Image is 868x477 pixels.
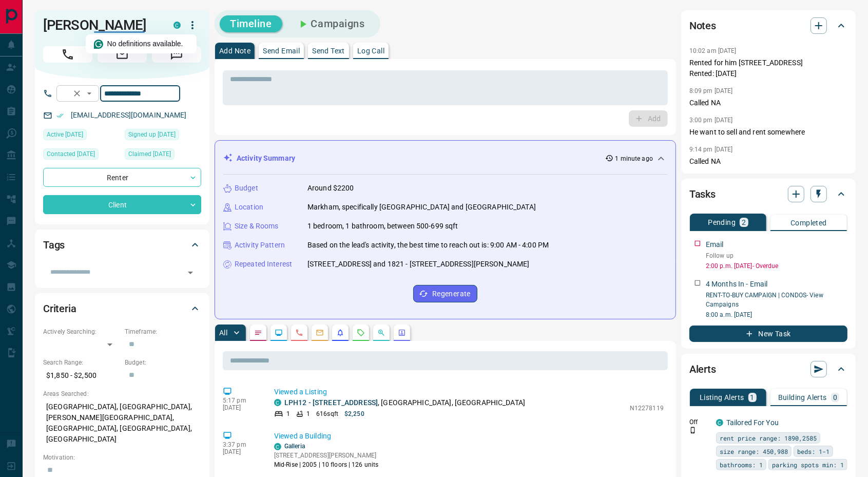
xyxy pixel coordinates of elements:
span: parking spots min: 1 [772,460,844,470]
p: , [GEOGRAPHIC_DATA], [GEOGRAPHIC_DATA] [284,397,525,408]
p: Viewed a Listing [274,387,664,397]
h2: Tasks [689,186,716,202]
h2: Criteria [43,300,76,317]
p: 8:09 pm [DATE] [689,87,733,94]
p: 4 Months In - Email [706,279,768,290]
p: 3:00 pm [DATE] [689,117,733,124]
p: 2:00 p.m. [DATE] - Overdue [706,261,847,271]
p: Size & Rooms [235,221,279,232]
span: Claimed [DATE] [128,149,171,159]
p: Send Text [312,47,345,54]
button: Open [183,265,198,280]
p: Search Range: [43,358,120,367]
svg: Requests [357,329,365,337]
span: rent price range: 1890,2585 [720,433,817,443]
p: Off [689,417,710,427]
h2: Notes [689,17,716,34]
p: 1 bedroom, 1 bathroom, between 500-699 sqft [307,221,458,232]
p: 1 minute ago [615,154,653,163]
p: Budget [235,183,258,194]
div: Alerts [689,357,847,381]
div: Renter [43,168,201,187]
svg: Opportunities [377,329,385,337]
a: LPH12 - [STREET_ADDRESS] [284,398,378,407]
p: Around $2200 [307,183,354,194]
svg: Emails [316,329,324,337]
div: Notes [689,13,847,38]
div: condos.ca [274,443,281,450]
p: 5:17 pm [223,397,259,404]
div: Fri Aug 15 2025 [43,129,120,143]
button: Regenerate [413,285,477,302]
p: Location [235,202,263,213]
span: size range: 450,988 [720,446,788,456]
div: Activity Summary1 minute ago [223,149,667,168]
p: Based on the lead's activity, the best time to reach out is: 9:00 AM - 4:00 PM [307,240,549,251]
p: Log Call [357,47,384,54]
span: beds: 1-1 [797,446,830,456]
p: Listing Alerts [700,394,744,401]
p: Send Email [263,47,300,54]
svg: Listing Alerts [336,329,344,337]
p: Email [706,239,724,250]
p: Activity Pattern [235,240,285,251]
p: 1 [306,409,310,418]
svg: Lead Browsing Activity [275,329,283,337]
p: He want to sell and rent somewhere [689,127,847,138]
svg: Agent Actions [398,329,406,337]
div: condos.ca [173,22,181,29]
svg: Email Verified [56,112,64,119]
button: Open [83,87,95,100]
h1: [PERSON_NAME] [43,17,158,33]
p: 616 sqft [316,409,338,418]
p: Areas Searched: [43,389,201,398]
p: [DATE] [223,404,259,411]
p: Add Note [219,47,250,54]
p: 8:00 a.m. [DATE] [706,310,847,319]
p: Activity Summary [237,153,295,164]
span: Email [98,46,147,63]
p: Mid-Rise | 2005 | 10 floors | 126 units [274,460,378,469]
p: $1,850 - $2,500 [43,367,120,384]
div: condos.ca [716,419,723,426]
button: New Task [689,326,847,342]
p: All [219,329,227,336]
p: [DATE] [223,448,259,455]
p: Budget: [125,358,201,367]
div: Tags [43,233,201,257]
p: [GEOGRAPHIC_DATA], [GEOGRAPHIC_DATA], [PERSON_NAME][GEOGRAPHIC_DATA], [GEOGRAPHIC_DATA], [GEOGRAP... [43,398,201,448]
h2: Alerts [689,361,716,377]
p: Called NA [689,98,847,108]
a: [EMAIL_ADDRESS][DOMAIN_NAME] [71,111,187,119]
p: Viewed a Building [274,431,664,442]
div: Wed Jul 09 2025 [43,148,120,163]
p: N12278119 [630,404,664,413]
p: Called NA [689,156,847,167]
p: 1 [750,394,755,401]
div: Criteria [43,296,201,321]
div: condos.ca [274,399,281,406]
p: [STREET_ADDRESS][PERSON_NAME] [274,451,378,460]
span: Signed up [DATE] [128,129,176,140]
div: Thu Feb 13 2025 [125,148,201,163]
a: Galleria [284,443,305,450]
span: Call [43,46,92,63]
div: Tasks [689,182,847,206]
p: Rented for him [STREET_ADDRESS] Rented: [DATE] [689,58,847,79]
span: bathrooms: 1 [720,460,763,470]
p: Actively Searching: [43,327,120,336]
button: Clear [70,86,84,101]
p: $2,250 [344,409,364,418]
p: Markham, specifically [GEOGRAPHIC_DATA] and [GEOGRAPHIC_DATA] [307,202,536,213]
div: Sun Jul 05 2020 [125,129,201,143]
p: Building Alerts [778,394,827,401]
a: Tailored For You [726,418,779,427]
p: [STREET_ADDRESS] and 1821 - [STREET_ADDRESS][PERSON_NAME] [307,259,530,270]
p: 1 [286,409,290,418]
p: 2 [742,219,746,226]
svg: Notes [254,329,262,337]
span: Active [DATE] [47,129,83,140]
h2: Tags [43,237,65,253]
p: 0 [833,394,837,401]
span: Message [152,46,201,63]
